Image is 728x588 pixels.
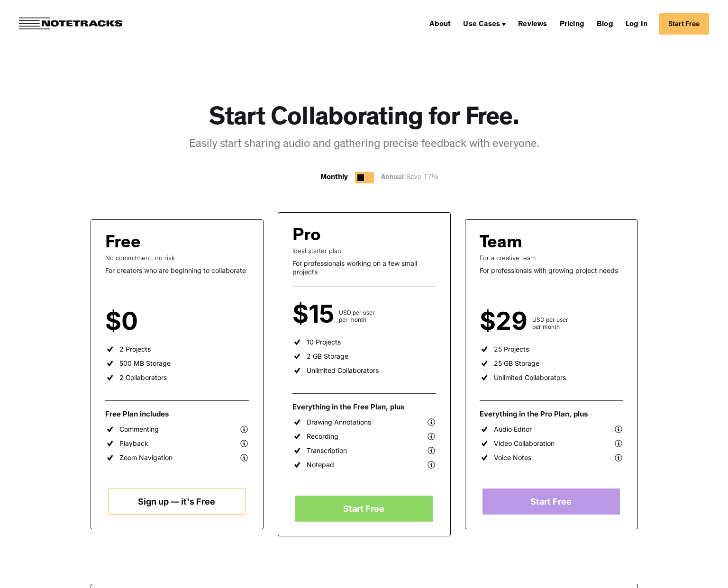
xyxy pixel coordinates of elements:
[119,359,171,368] div: 500 MB Storage
[494,453,531,462] div: Voice Notes
[659,13,709,35] a: Start Free
[593,16,617,31] a: Blog
[108,488,246,515] a: Sign up — it's Free
[494,345,529,353] div: 25 Projects
[292,227,321,247] div: Pro
[480,234,522,254] div: Team
[480,254,623,262] div: For a creative team
[381,172,443,184] div: Annual
[105,234,141,254] div: Free
[307,461,334,469] div: Notepad
[307,338,341,346] div: 10 Projects
[482,488,620,515] a: Start Free
[292,259,436,276] div: For professionals working on a few small projects
[292,247,436,254] div: Ideal starter plan
[295,496,433,522] a: Start Free
[494,359,539,368] div: 25 GB Storage
[480,313,532,330] div: $29
[459,16,510,31] div: Use Cases
[307,432,338,441] div: Recording
[119,345,151,353] div: 2 Projects
[143,316,170,330] div: per user per month
[189,137,539,153] div: Easily start sharing audio and gathering precise feedback with everyone.
[307,446,347,455] div: Transcription
[556,16,588,31] a: Pricing
[622,16,651,31] a: Log In
[119,373,167,382] div: 2 Collaborators
[426,16,455,31] a: About
[105,313,143,330] div: $0
[480,266,623,275] div: For professionals with growing project needs
[514,16,551,31] a: Reviews
[105,409,249,419] div: Free Plan includes
[480,409,623,419] div: Everything in the Pro Plan, plus
[119,439,148,448] div: Playback
[494,425,532,434] div: Audio Editor
[119,425,159,434] div: Commenting
[494,373,566,382] div: Unlimited Collaborators
[292,306,339,323] div: $15
[119,453,173,462] div: Zoom Navigation
[105,266,249,275] div: For creators who are beginning to collaborate
[105,254,249,262] div: No commitment, no risk
[463,21,500,28] div: Use Cases
[307,352,348,361] div: 2 GB Storage
[209,104,519,135] h1: Start Collaborating for Free.
[494,439,555,448] div: Video Collaboration
[320,172,348,183] div: Monthly
[307,366,379,375] div: Unlimited Collaborators
[307,418,371,426] div: Drawing Annotations
[532,316,568,330] div: USD per user per month
[404,174,438,181] span: Save 17%
[339,309,375,323] div: USD per user per month
[292,402,436,412] div: Everything in the Free Plan, plus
